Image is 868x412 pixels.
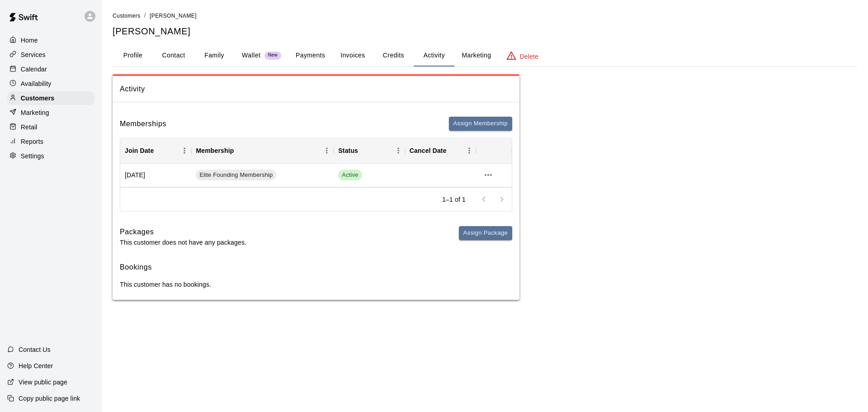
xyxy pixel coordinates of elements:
a: Settings [7,149,94,163]
p: Customers [21,94,54,103]
a: Customers [113,12,141,19]
li: / [144,11,146,20]
p: Wallet [242,51,261,60]
button: Assign Package [459,226,512,240]
p: Delete [520,52,538,61]
button: Sort [234,144,246,157]
span: Elite Founding Membership [196,171,276,180]
a: Services [7,48,94,62]
a: Customers [7,91,94,105]
p: Copy public page link [19,394,80,403]
a: Reports [7,135,94,148]
p: 1–1 of 1 [442,195,466,204]
span: New [264,52,281,58]
span: Active [338,171,362,180]
a: Availability [7,77,94,90]
h6: Bookings [120,261,512,273]
div: Cancel Date [410,138,447,163]
h6: Memberships [120,118,166,130]
p: Retail [21,123,38,132]
button: Profile [113,45,153,66]
div: Status [334,138,405,163]
p: Services [21,50,46,59]
button: Menu [462,144,476,157]
button: more actions [481,167,496,183]
button: Contact [153,45,194,66]
div: basic tabs example [113,45,857,66]
div: Join Date [120,138,191,163]
p: Availability [21,79,52,88]
p: Marketing [21,108,49,117]
button: Invoices [332,45,373,66]
p: Help Center [19,361,53,370]
h5: [PERSON_NAME] [113,25,857,38]
p: Calendar [21,65,47,74]
p: This customer has no bookings. [120,280,512,289]
button: Activity [414,45,454,66]
button: Menu [392,144,405,157]
button: Family [194,45,235,66]
p: Contact Us [19,345,51,354]
button: Payments [288,45,332,66]
div: [DATE] [120,164,191,187]
a: Marketing [7,106,94,119]
span: [PERSON_NAME] [150,13,197,19]
p: View public page [19,378,67,387]
a: Elite Founding Membership [196,170,279,180]
span: Active [338,170,362,180]
button: Sort [358,144,371,157]
button: Assign Membership [449,117,512,131]
button: Marketing [454,45,498,66]
div: Membership [191,138,334,163]
button: Menu [178,144,191,157]
button: Credits [373,45,414,66]
div: Status [338,138,358,163]
nav: breadcrumb [113,11,857,21]
h6: Packages [120,226,246,238]
a: Retail [7,120,94,134]
a: Home [7,33,94,47]
a: Calendar [7,62,94,76]
button: Sort [154,144,166,157]
span: Activity [120,83,512,95]
div: Join Date [125,138,154,163]
button: Sort [447,144,459,157]
p: Reports [21,137,43,146]
p: Settings [21,152,44,161]
button: Menu [320,144,334,157]
div: Cancel Date [405,138,476,163]
p: Home [21,36,38,45]
span: Customers [113,13,141,19]
p: This customer does not have any packages. [120,238,246,247]
div: Membership [196,138,234,163]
